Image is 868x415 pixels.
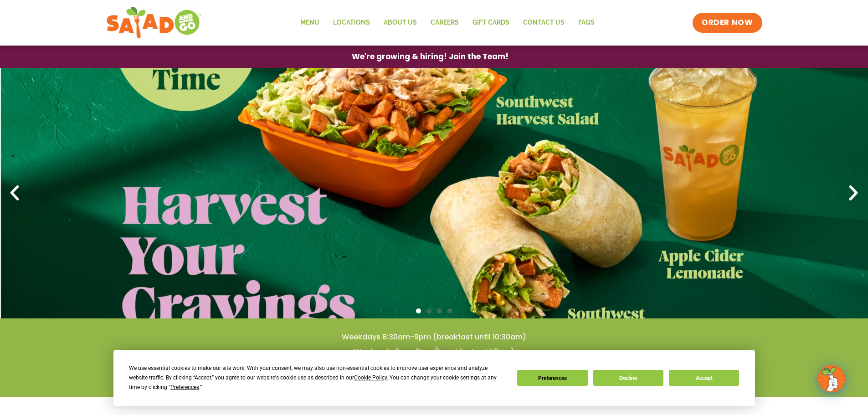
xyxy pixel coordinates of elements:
[426,308,431,313] span: Go to slide 2
[377,12,424,33] a: About Us
[326,12,377,33] a: Locations
[593,370,663,386] button: Decline
[819,366,844,391] img: wpChatIcon
[437,308,442,313] span: Go to slide 3
[170,384,199,390] span: Preferences
[702,17,753,28] span: ORDER NOW
[18,347,850,357] h4: Weekends 7am-9pm (breakfast until 11am)
[517,370,587,386] button: Preferences
[516,12,571,33] a: Contact Us
[338,46,522,67] a: We're growing & hiring! Join the Team!
[293,12,326,33] a: Menu
[293,12,601,33] nav: Menu
[106,5,202,41] img: new-SAG-logo-768×292
[424,12,466,33] a: Careers
[5,183,25,203] div: Previous slide
[113,350,755,406] div: Cookie Consent Prompt
[693,13,762,33] a: ORDER NOW
[129,364,506,392] div: We use essential cookies to make our site work. With your consent, we may also use non-essential ...
[354,374,387,381] span: Cookie Policy
[352,53,508,61] span: We're growing & hiring! Join the Team!
[843,183,863,203] div: Next slide
[18,332,850,342] h4: Weekdays 6:30am-9pm (breakfast until 10:30am)
[447,308,452,313] span: Go to slide 4
[466,12,516,33] a: GIFT CARDS
[571,12,601,33] a: FAQs
[416,308,421,313] span: Go to slide 1
[669,370,739,386] button: Accept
